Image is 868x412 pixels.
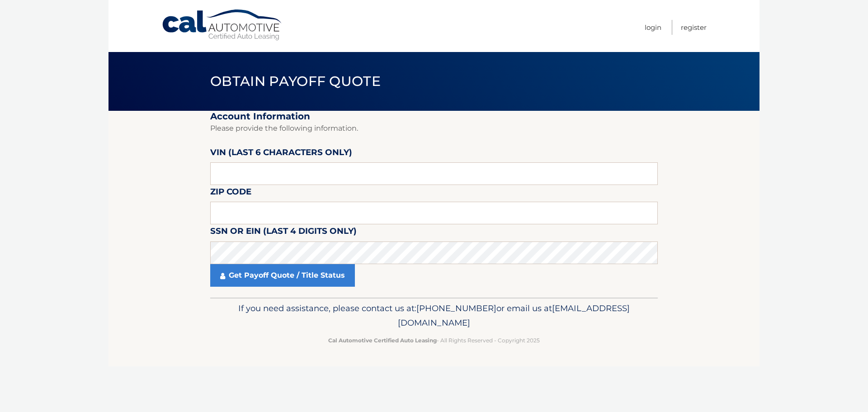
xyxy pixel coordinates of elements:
a: Login [645,20,661,35]
p: If you need assistance, please contact us at: or email us at [216,301,652,330]
a: Cal Automotive [161,9,283,41]
span: Obtain Payoff Quote [210,73,381,90]
p: - All Rights Reserved - Copyright 2025 [216,336,652,345]
label: VIN (last 6 characters only) [210,146,352,162]
label: SSN or EIN (last 4 digits only) [210,224,357,241]
a: Register [681,20,707,35]
strong: Cal Automotive Certified Auto Leasing [328,337,437,344]
p: Please provide the following information. [210,122,658,135]
span: [PHONE_NUMBER] [416,303,496,313]
a: Get Payoff Quote / Title Status [210,264,355,287]
h2: Account Information [210,111,658,122]
label: Zip Code [210,185,251,202]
